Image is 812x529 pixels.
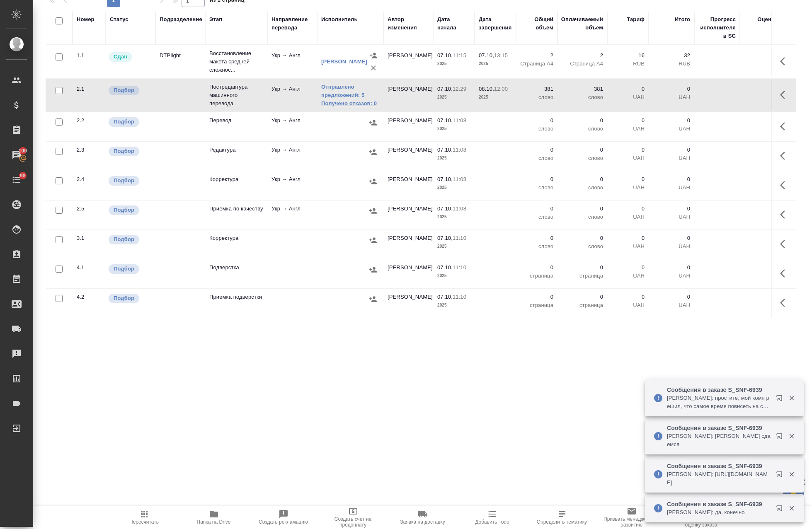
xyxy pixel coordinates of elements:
p: Подбор [114,294,134,302]
button: Здесь прячутся важные кнопки [775,51,795,71]
div: Итого [675,15,690,24]
button: Добавить Todo [458,506,527,529]
a: 100 [2,145,31,165]
p: 11:08 [453,176,466,182]
button: Закрыть [783,471,800,478]
button: Папка на Drive [179,506,249,529]
td: Укр → Англ [267,112,317,141]
p: 11:08 [453,147,466,153]
p: UAH [611,272,645,280]
p: слово [520,125,553,133]
p: 16 [611,51,645,60]
td: Укр → Англ [267,200,317,229]
p: 0 [520,234,553,242]
p: Подбор [114,118,134,126]
span: Добавить Todo [475,519,509,525]
p: 07.10, [437,52,453,58]
button: Открыть в новой вкладке [771,390,791,410]
div: Можно подбирать исполнителей [108,85,151,96]
span: Пересчитать [129,519,159,525]
p: UAH [611,301,645,309]
button: Создать счет на предоплату [318,506,388,529]
div: Можно подбирать исполнителей [108,293,151,304]
div: Тариф [627,15,645,24]
p: 07.10, [437,205,453,212]
button: Открыть в новой вкладке [771,500,791,520]
p: 0 [611,175,645,184]
button: Призвать менеджера по развитию [597,506,667,529]
p: 0 [520,175,553,184]
div: Менеджер проверил работу исполнителя, передает ее на следующий этап [108,51,151,63]
p: 32 [653,51,690,60]
p: 07.10, [479,52,494,58]
p: 0 [520,146,553,154]
div: 2.1 [77,85,102,93]
p: 2025 [479,60,512,68]
p: Корректура [209,175,263,184]
button: Создать рекламацию [249,506,318,529]
div: 4.1 [77,263,102,272]
p: 2025 [437,125,470,133]
p: 2025 [437,93,470,101]
p: [PERSON_NAME]: простите, мой комп решил, что самое время повисеть на сохранении файла( тут мой косяк [667,394,771,411]
p: UAH [653,93,690,101]
div: Оценка [757,15,777,24]
p: 12:29 [453,86,466,92]
span: 100 [14,147,32,155]
td: [PERSON_NAME] [383,112,433,141]
td: [PERSON_NAME] [383,259,433,288]
div: Можно подбирать исполнителей [108,205,151,216]
p: 0 [562,293,603,301]
button: Назначить [367,234,379,246]
p: 0 [611,146,645,154]
p: Сдан [114,53,127,61]
p: [PERSON_NAME]: [PERSON_NAME] сдаемся [667,432,771,449]
div: Автор изменения [388,15,429,32]
p: Подбор [114,235,134,244]
span: Папка на Drive [197,519,231,525]
p: слово [520,213,553,221]
td: DTPlight [155,47,205,76]
p: 0 [562,146,603,154]
div: Можно подбирать исполнителей [108,175,151,186]
button: Назначить [367,175,379,188]
button: Здесь прячутся важные кнопки [775,293,795,313]
p: слово [520,184,553,192]
p: Страница А4 [562,60,603,68]
p: UAH [653,272,690,280]
button: Здесь прячутся важные кнопки [775,146,795,166]
div: Статус [110,15,128,24]
div: Подразделение [160,15,202,24]
p: слово [562,213,603,221]
p: слово [520,154,553,162]
p: 0 [653,293,690,301]
p: 2025 [437,242,470,251]
p: 0 [653,205,690,213]
p: [PERSON_NAME]: [URL][DOMAIN_NAME] [667,470,771,487]
p: 0 [562,175,603,184]
td: [PERSON_NAME] [383,142,433,171]
p: 2025 [437,154,470,162]
p: 381 [520,85,553,93]
button: Здесь прячутся важные кнопки [775,234,795,254]
p: UAH [653,301,690,309]
div: Направление перевода [271,15,313,32]
p: UAH [653,213,690,221]
p: UAH [611,125,645,133]
p: 0 [611,116,645,125]
p: 2025 [437,184,470,192]
button: Закрыть [783,432,800,440]
button: Здесь прячутся важные кнопки [775,263,795,283]
p: Подбор [114,265,134,273]
div: 2.3 [77,146,102,154]
button: Определить тематику [527,506,597,529]
div: Прогресс исполнителя в SC [698,15,736,40]
p: 08.10, [479,86,494,92]
td: Укр → Англ [267,142,317,171]
p: 0 [653,146,690,154]
button: Здесь прячутся важные кнопки [775,175,795,195]
button: Заявка на доставку [388,506,458,529]
p: 12:00 [494,86,508,92]
p: 0 [562,205,603,213]
div: 2.5 [77,205,102,213]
